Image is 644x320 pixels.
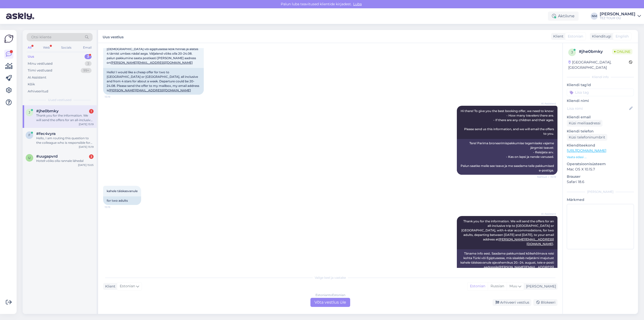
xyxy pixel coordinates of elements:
a: [PERSON_NAME][EMAIL_ADDRESS][DOMAIN_NAME] [109,88,191,92]
p: Kliendi nimi [567,98,634,103]
span: kahele täiskasvanule [107,189,138,193]
div: Arhiveeritud [28,89,48,94]
span: English [616,34,629,39]
div: [PERSON_NAME] [524,284,556,289]
div: Thank you for the information. We will send the offers for an all-inclusive trip to [GEOGRAPHIC_D... [36,113,94,122]
a: [PERSON_NAME][EMAIL_ADDRESS][DOMAIN_NAME] [499,265,554,273]
span: Otsi kliente [31,34,51,40]
div: Email [82,44,93,51]
img: Askly Logo [4,34,14,44]
span: j [571,50,573,54]
span: Hi there! To give you the best booking offer, we need to know: - How many travelers there are. - ... [461,109,555,135]
a: [PERSON_NAME][EMAIL_ADDRESS][DOMAIN_NAME] [111,61,193,64]
div: Estonian to Estonian [315,293,345,297]
div: NM [591,13,598,20]
div: [DATE] 15:05 [78,163,94,167]
div: Hello! I would like a cheap offer for two to [GEOGRAPHIC_DATA] or [GEOGRAPHIC_DATA], all inclusiv... [103,68,204,95]
label: Uus vestlus [103,33,124,40]
div: Uus [28,54,34,59]
div: Tere! Parima broneerimispakkumise tegemiseks vajame järgmist teavet: - Reisijate arv. - Kas on la... [457,139,557,175]
p: Safari 18.6 [567,179,634,185]
div: Kliendi info [567,75,634,79]
p: Kliendi telefon [567,129,634,134]
span: #jhe0bmky [36,109,59,113]
span: 15:19 [105,95,124,99]
input: Lisa tag [567,89,634,96]
p: Operatsioonisüsteem [567,161,634,167]
span: Estonian [568,34,583,39]
span: 15:19 [105,205,124,209]
div: Klienditugi [590,34,611,39]
div: 3 [85,54,92,59]
span: u [28,156,31,160]
div: Russian [488,282,507,290]
div: [PERSON_NAME] [567,190,634,194]
div: Hotell võiks olla rannale lähedal [36,159,94,163]
div: Estonian [467,282,488,290]
p: Klienditeekond [567,143,634,148]
div: [PERSON_NAME] [600,12,635,16]
a: [PERSON_NAME]TEZ TOUR OÜ [600,12,641,20]
div: [DATE] 15:19 [79,122,94,126]
div: 3 [85,61,92,66]
span: Muu [509,284,517,288]
div: AI Assistent [28,75,46,80]
div: TEZ TOUR OÜ [600,16,635,20]
p: Märkmed [567,197,634,202]
span: tere! sooviks soodsat pakkumist kahele [DEMOGRAPHIC_DATA] või egiptusesse kõik hinnas ja alates 4... [107,43,199,64]
div: Aktiivne [548,12,579,21]
div: [DATE] 15:19 [79,145,94,149]
p: Brauser [567,174,634,179]
span: #uugapvrd [36,154,58,159]
div: Küsi telefoninumbrit [567,134,607,141]
a: [PERSON_NAME][EMAIL_ADDRESS][DOMAIN_NAME] [499,237,554,246]
span: Luba [352,2,363,6]
div: Minu vestlused [28,61,53,66]
span: Nähtud ✓ 15:19 [537,175,556,179]
span: Estonian [120,283,135,289]
div: 3 [89,154,94,159]
div: # jhe0bmky [579,49,612,55]
div: Tiimi vestlused [28,68,52,73]
div: [GEOGRAPHIC_DATA], [GEOGRAPHIC_DATA] [568,60,629,70]
div: Valige keel ja vastake [103,275,557,280]
span: Uued vestlused [48,98,71,102]
span: Thank you for the information. We will send the offers for an all-inclusive trip to [GEOGRAPHIC_D... [461,219,555,246]
p: Vaata edasi ... [567,155,634,159]
div: Hello, I am routing this question to the colleague who is responsible for this topic. The reply m... [36,136,94,145]
span: f [28,133,30,137]
div: Kõik [28,82,35,87]
a: [URL][DOMAIN_NAME] [567,148,606,153]
div: Arhiveeri vestlus [493,299,531,306]
div: Socials [60,44,72,51]
div: for two adults [103,196,141,205]
p: Mac OS X 10.15.7 [567,167,634,172]
div: Täname info eest. Saadame pakkumised kõikehõlmava reisi kohta Türki või Egiptusesse, mis sisaldab... [457,249,557,276]
div: Küsi meiliaadressi [567,120,602,127]
span: #fec4vyra [36,131,56,136]
div: Klient [551,34,563,39]
span: AI Assistent [537,212,556,216]
p: Kliendi tag'id [567,82,634,88]
span: j [29,111,30,114]
div: All [27,44,32,51]
div: Web [42,44,51,51]
div: Blokeeri [533,299,557,306]
input: Lisa nimi [567,106,628,111]
p: Kliendi email [567,115,634,120]
div: 1 [89,109,94,114]
span: Online [612,49,632,54]
div: Klient [103,284,115,289]
div: 99+ [81,68,92,73]
div: Võta vestlus üle [310,298,350,307]
span: AI Assistent [537,102,556,105]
